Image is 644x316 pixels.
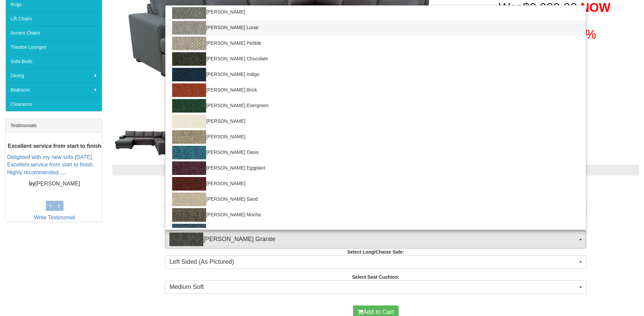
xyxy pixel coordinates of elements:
[8,143,102,149] b: Excellent service from start to finish
[7,180,102,188] p: [PERSON_NAME]
[172,68,206,81] img: Oden Indigo
[172,5,206,19] img: Oden Ash
[165,280,586,294] button: Medium Soft
[5,83,102,97] a: Bedroom
[470,1,639,41] h1: Was
[165,207,586,223] a: [PERSON_NAME] Mocha
[172,161,206,175] img: Oden Eggplant
[169,233,577,246] span: [PERSON_NAME] Granite
[165,82,586,98] a: [PERSON_NAME] Brick
[169,283,577,292] span: Medium Soft
[165,67,586,82] a: [PERSON_NAME] Indigo
[172,130,206,144] img: Oden Mink
[172,83,206,97] img: Oden Brick
[172,21,206,35] img: Oden Lunar
[172,208,206,222] img: Oden Mocha
[5,12,102,26] a: Lift Chairs
[523,1,577,15] del: $3,999.00
[5,26,102,40] a: Accent Chairs
[5,97,102,111] a: Clearance
[169,233,203,246] img: Oden Granite
[165,145,586,160] a: [PERSON_NAME] Oasis
[165,223,586,238] a: [PERSON_NAME] Denim
[165,20,586,36] a: [PERSON_NAME] Lunar
[165,192,586,207] a: [PERSON_NAME] Sand
[165,230,586,249] button: Oden Granite[PERSON_NAME] Granite
[172,177,206,191] img: Oden Brandy
[34,215,75,220] a: Write Testimonial
[172,146,206,159] img: Oden Oasis
[172,99,206,113] img: Oden Evergreen
[347,249,404,255] strong: Select Long/Chaise Side:
[172,193,206,206] img: Oden Sand
[5,119,102,133] div: Testimonials
[165,36,586,51] a: [PERSON_NAME] Pebble
[165,176,586,192] a: [PERSON_NAME]
[5,68,102,83] a: Dining
[112,182,639,191] h3: Choose from the options below then add to cart
[172,52,206,66] img: Oden Chocolate
[172,224,206,237] img: Oden Denim
[169,258,577,266] span: Left Sided (As Pictured)
[165,4,586,20] a: [PERSON_NAME]
[165,51,586,67] a: [PERSON_NAME] Chocolate
[527,1,610,28] span: NOW $2,599.00
[172,115,206,128] img: Oden Balsa
[5,40,102,54] a: Theatre Lounges
[7,154,94,175] a: Delighted with my new sofa [DATE]. Excellent service from start to finish. Highly recommended.....
[352,274,399,280] strong: Select Seat Cushion:
[165,129,586,145] a: [PERSON_NAME]
[5,54,102,68] a: Sofa Beds
[165,255,586,269] button: Left Sided (As Pictured)
[165,114,586,129] a: [PERSON_NAME]
[172,37,206,50] img: Oden Pebble
[165,160,586,176] a: [PERSON_NAME] Eggplant
[165,98,586,114] a: [PERSON_NAME] Evergreen
[29,181,35,186] b: by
